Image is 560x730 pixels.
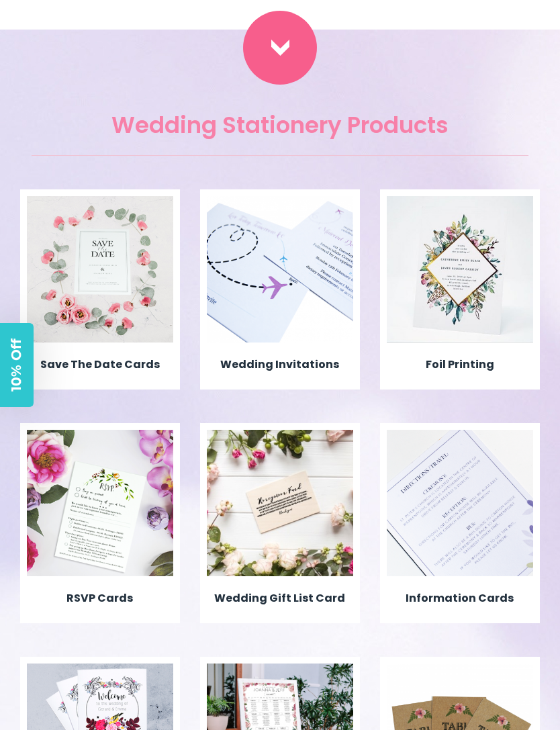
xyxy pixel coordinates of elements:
a: Wedding Invitations Wedding Invitations [200,190,360,390]
img: Save The Date Cards [27,197,173,343]
a: RSVP Cards RSVP Cards [20,424,180,624]
span: Foil Printing [426,357,494,373]
img: Wedding Gift List Card [207,430,353,577]
a: Save The Date Cards Save The Date Cards [20,190,180,390]
a: Foil Printing Foil Printing [380,190,540,390]
span: RSVP Cards [66,591,133,606]
img: Foil Printing [387,197,533,343]
h2: Wedding Stationery Products [32,112,528,157]
span: Wedding Gift List Card [214,591,345,606]
span: Save The Date Cards [40,357,160,373]
img: Information Cards [387,430,533,577]
a: Wedding Gift List Card Wedding Gift List Card [200,424,360,624]
span: Information Cards [406,591,514,606]
img: Wedding Invitations [207,197,353,343]
img: RSVP Cards [27,430,173,577]
a: Information Cards Information Cards [380,424,540,624]
span: Wedding Invitations [220,357,339,373]
span: 10% Off [8,338,24,392]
